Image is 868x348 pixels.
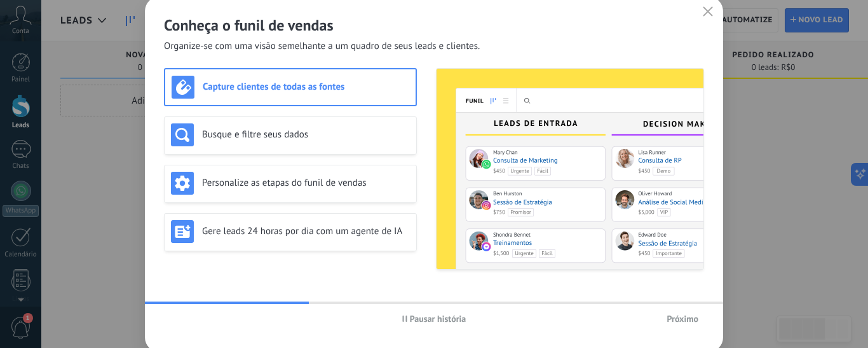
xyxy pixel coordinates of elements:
h3: Busque e filtre seus dados [202,129,410,141]
h2: Conheça o funil de vendas [164,15,704,35]
h3: Personalize as etapas do funil de vendas [202,177,410,189]
span: Pausar história [410,314,466,323]
span: Organize-se com uma visão semelhante a um quadro de seus leads e clientes. [164,40,480,53]
span: Próximo [667,314,698,323]
h3: Gere leads 24 horas por dia com um agente de IA [202,225,410,237]
button: Pausar história [397,309,472,328]
button: Próximo [661,309,704,328]
h3: Capture clientes de todas as fontes [203,81,409,93]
